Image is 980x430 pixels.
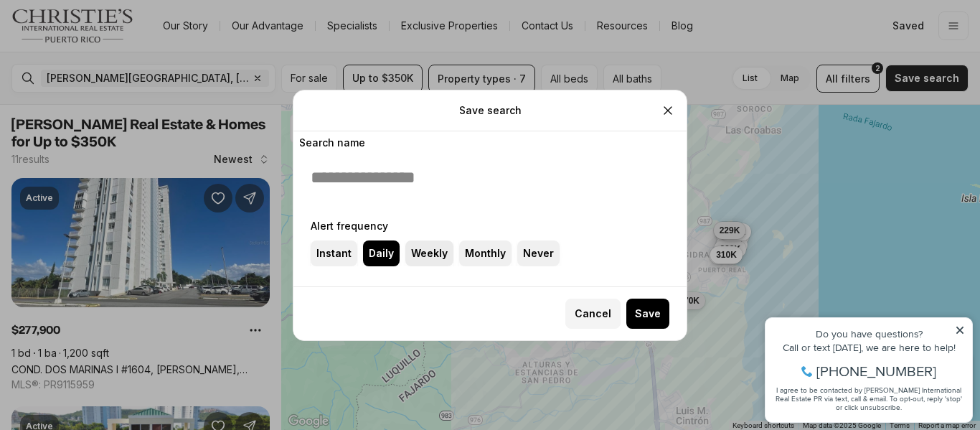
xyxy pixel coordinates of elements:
[626,299,669,329] button: Save
[311,240,357,266] label: Instant
[654,96,682,125] button: Close
[15,32,207,42] div: Do you have questions?
[363,240,400,266] label: Daily
[15,46,207,56] div: Call or text [DATE], we are here to help!
[18,88,204,116] span: I agree to be contacted by [PERSON_NAME] International Real Estate PR via text, call & email. To ...
[459,105,522,116] p: Save search
[575,308,611,319] span: Cancel
[59,67,179,82] span: [PHONE_NUMBER]
[459,240,512,266] label: Monthly
[311,220,669,232] label: Alert frequency
[517,240,560,266] label: Never
[565,299,621,329] button: Cancel
[405,240,453,266] label: Weekly
[635,308,661,319] span: Save
[299,137,681,149] label: Search name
